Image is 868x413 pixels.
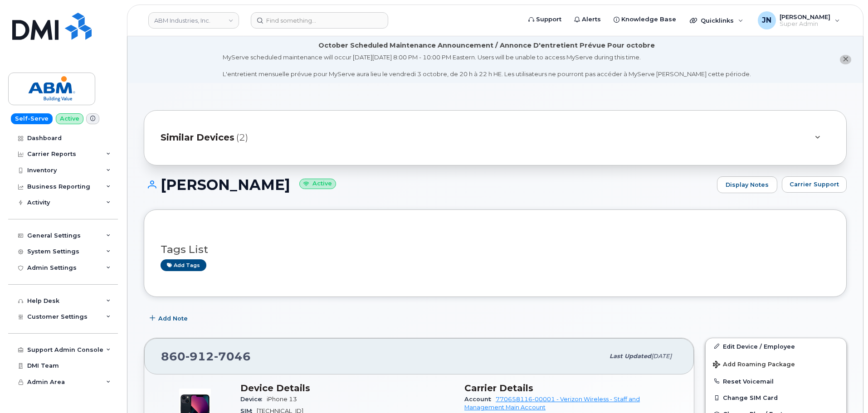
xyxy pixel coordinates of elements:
a: Add tags [161,259,206,271]
a: Display Notes [717,176,777,194]
h1: [PERSON_NAME] [144,177,712,193]
button: Add Roaming Package [706,355,846,373]
a: 770658116-00001 - Verizon Wireless - Staff and Management Main Account [464,396,640,411]
span: Add Roaming Package [713,361,795,369]
a: Edit Device / Employee [706,338,846,355]
button: close notification [840,55,851,64]
span: (2) [236,131,248,144]
div: October Scheduled Maintenance Announcement / Annonce D'entretient Prévue Pour octobre [318,41,655,50]
div: MyServe scheduled maintenance will occur [DATE][DATE] 8:00 PM - 10:00 PM Eastern. Users will be u... [223,53,751,78]
span: 7046 [214,350,251,363]
span: Device [240,396,267,403]
span: Similar Devices [161,131,234,144]
span: 860 [161,350,251,363]
span: Add Note [158,314,188,323]
h3: Device Details [240,383,454,394]
small: Active [299,179,336,189]
h3: Carrier Details [464,383,678,394]
span: Account [464,396,496,403]
span: [DATE] [651,353,672,360]
span: Last updated [610,353,651,360]
button: Carrier Support [782,176,847,193]
span: 912 [185,350,214,363]
button: Reset Voicemail [706,373,846,389]
button: Add Note [144,311,195,327]
span: Carrier Support [790,180,839,189]
button: Change SIM Card [706,389,846,406]
h3: Tags List [161,244,830,255]
span: iPhone 13 [267,396,297,403]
